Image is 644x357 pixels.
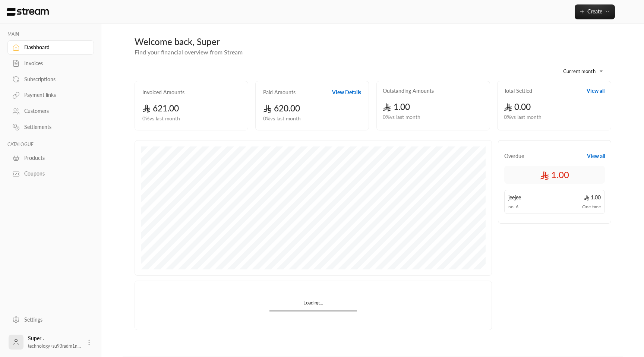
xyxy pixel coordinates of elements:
[24,107,85,115] div: Customers
[24,154,85,162] div: Products
[7,88,94,102] a: Payment links
[383,102,410,112] span: 1.00
[7,142,94,148] p: CATALOGUE
[24,316,85,323] div: Settings
[142,89,184,96] h2: Invoiced Amounts
[24,123,85,131] div: Settlements
[24,60,85,67] div: Invoices
[504,113,542,121] span: 0 % vs last month
[7,312,94,327] a: Settings
[383,87,434,95] h2: Outstanding Amounts
[7,31,94,37] p: MAIN
[7,120,94,135] a: Settlements
[7,104,94,119] a: Customers
[587,8,602,15] span: Create
[263,103,300,113] span: 620.00
[587,152,605,160] button: View all
[7,72,94,86] a: Subscriptions
[6,8,50,16] img: Logo
[263,115,301,123] span: 0 % vs last month
[142,103,179,113] span: 621.00
[142,115,180,123] span: 0 % vs last month
[135,48,243,56] span: Find your financial overview from Stream
[269,299,357,310] div: Loading...
[552,61,607,81] div: Current month
[7,56,94,71] a: Invoices
[383,113,420,121] span: 0 % vs last month
[7,151,94,165] a: Products
[587,87,604,95] button: View all
[584,194,601,201] span: 1.00
[28,343,81,349] span: technology+su93radm1n...
[24,76,85,83] div: Subscriptions
[508,194,521,201] span: jeejee
[575,4,615,19] button: Create
[28,335,81,350] div: Super .
[504,87,532,95] h2: Total Settled
[24,44,85,51] div: Dashboard
[24,170,85,177] div: Coupons
[332,89,361,96] button: View Details
[504,152,524,160] span: Overdue
[7,167,94,181] a: Coupons
[582,204,601,210] span: One-time
[263,89,296,96] h2: Paid Amounts
[508,204,518,210] span: no. 6
[540,169,569,181] span: 1.00
[24,91,85,99] div: Payment links
[135,36,611,48] div: Welcome back, Super
[7,40,94,55] a: Dashboard
[504,102,531,112] span: 0.00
